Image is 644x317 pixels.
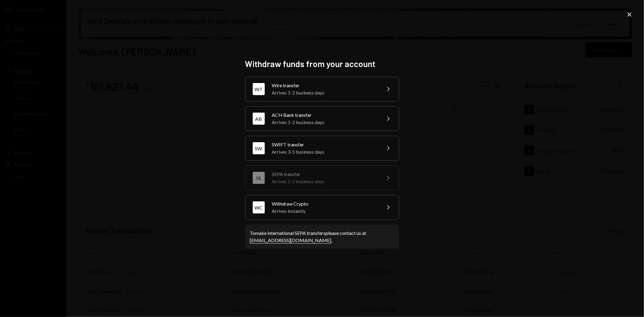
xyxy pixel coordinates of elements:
[253,201,265,213] div: WC
[253,113,265,125] div: AB
[253,83,265,95] div: WT
[272,148,377,155] div: Arrives 3-5 business days
[272,119,377,126] div: Arrives 1-2 business days
[245,136,399,161] button: SWSWIFT transferArrives 3-5 business days
[250,229,394,244] div: To make international SEPA transfers please contact us at .
[272,207,377,215] div: Arrives instantly
[272,82,377,89] div: Wire transfer
[245,106,399,131] button: ABACH Bank transferArrives 1-2 business days
[245,58,399,70] h2: Withdraw funds from your account
[272,200,377,207] div: Withdraw Crypto
[245,195,399,220] button: WCWithdraw CryptoArrives instantly
[245,165,399,190] button: SESEPA transferArrives 1-2 business days
[272,178,377,185] div: Arrives 1-2 business days
[253,172,265,184] div: SE
[272,89,377,96] div: Arrives 1-2 business days
[245,77,399,101] button: WTWire transferArrives 1-2 business days
[250,237,332,244] a: [EMAIL_ADDRESS][DOMAIN_NAME]
[253,142,265,154] div: SW
[272,111,377,119] div: ACH Bank transfer
[272,171,377,178] div: SEPA transfer
[272,141,377,148] div: SWIFT transfer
